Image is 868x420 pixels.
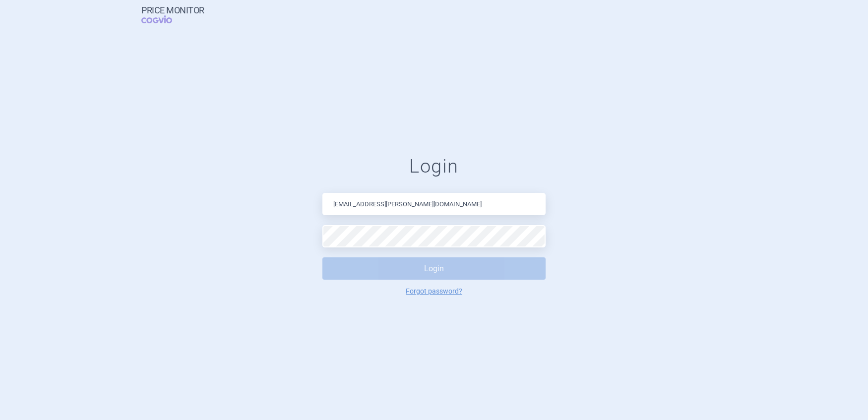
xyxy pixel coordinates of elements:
[322,155,546,178] h1: Login
[406,288,462,295] a: Forgot password?
[322,257,546,280] button: Login
[141,5,204,15] strong: Price Monitor
[322,193,546,215] input: Email
[141,5,204,24] a: Price MonitorCOGVIO
[141,15,186,23] span: COGVIO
